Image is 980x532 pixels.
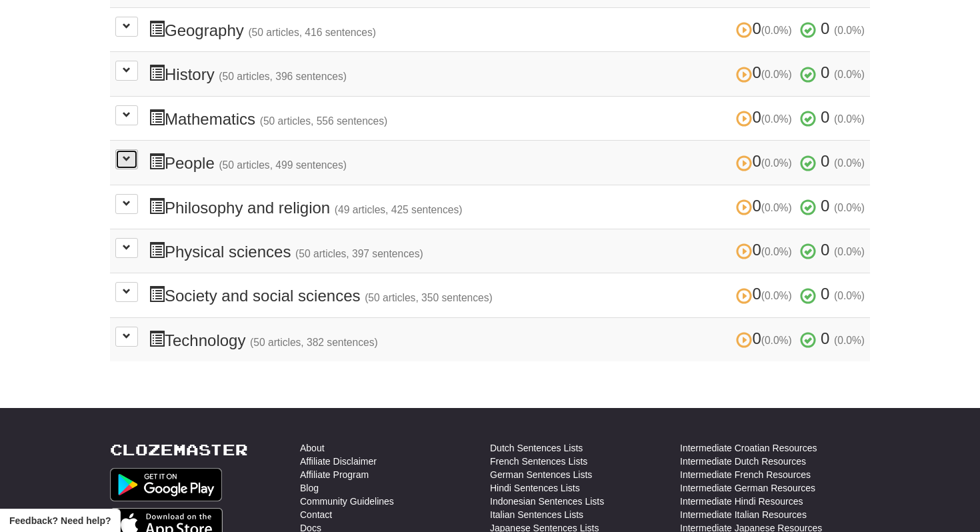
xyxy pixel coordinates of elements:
[680,455,806,468] a: Intermediate Dutch Resources
[9,514,111,527] span: Open feedback widget
[736,197,796,215] span: 0
[821,19,829,37] span: 0
[680,481,815,495] a: Intermediate German Resources
[761,335,792,346] small: (0.0%)
[761,157,792,169] small: (0.0%)
[821,241,829,259] span: 0
[300,468,369,481] a: Affiliate Program
[834,246,865,257] small: (0.0%)
[300,441,325,455] a: About
[149,20,865,39] h3: Geography
[490,455,587,468] a: French Sentences Lists
[490,508,583,521] a: Italian Sentences Lists
[219,71,347,82] small: (50 articles, 396 sentences)
[834,335,865,346] small: (0.0%)
[490,495,604,508] a: Indonesian Sentences Lists
[736,63,796,81] span: 0
[821,329,829,347] span: 0
[680,468,811,481] a: Intermediate French Resources
[260,115,388,127] small: (50 articles, 556 sentences)
[736,241,796,259] span: 0
[110,441,248,458] a: Clozemaster
[300,455,377,468] a: Affiliate Disclaimer
[821,152,829,170] span: 0
[736,285,796,303] span: 0
[335,204,463,215] small: (49 articles, 425 sentences)
[821,285,829,303] span: 0
[110,468,222,501] img: Get it on Google Play
[149,197,865,217] h3: Philosophy and religion
[490,481,580,495] a: Hindi Sentences Lists
[219,159,347,171] small: (50 articles, 499 sentences)
[149,64,865,83] h3: History
[821,108,829,126] span: 0
[149,153,865,172] h3: People
[834,290,865,301] small: (0.0%)
[761,290,792,301] small: (0.0%)
[834,25,865,36] small: (0.0%)
[761,69,792,80] small: (0.0%)
[761,113,792,125] small: (0.0%)
[248,27,376,38] small: (50 articles, 416 sentences)
[295,248,423,259] small: (50 articles, 397 sentences)
[834,202,865,213] small: (0.0%)
[149,285,865,305] h3: Society and social sciences
[680,508,807,521] a: Intermediate Italian Resources
[365,292,493,303] small: (50 articles, 350 sentences)
[834,157,865,169] small: (0.0%)
[680,441,817,455] a: Intermediate Croatian Resources
[680,495,803,508] a: Intermediate Hindi Resources
[250,337,378,348] small: (50 articles, 382 sentences)
[490,441,583,455] a: Dutch Sentences Lists
[149,241,865,261] h3: Physical sciences
[736,19,796,37] span: 0
[736,108,796,126] span: 0
[821,63,829,81] span: 0
[821,197,829,215] span: 0
[834,69,865,80] small: (0.0%)
[490,468,592,481] a: German Sentences Lists
[736,152,796,170] span: 0
[149,109,865,128] h3: Mathematics
[300,481,319,495] a: Blog
[834,113,865,125] small: (0.0%)
[761,202,792,213] small: (0.0%)
[736,329,796,347] span: 0
[761,246,792,257] small: (0.0%)
[300,508,332,521] a: Contact
[761,25,792,36] small: (0.0%)
[300,495,394,508] a: Community Guidelines
[149,330,865,349] h3: Technology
